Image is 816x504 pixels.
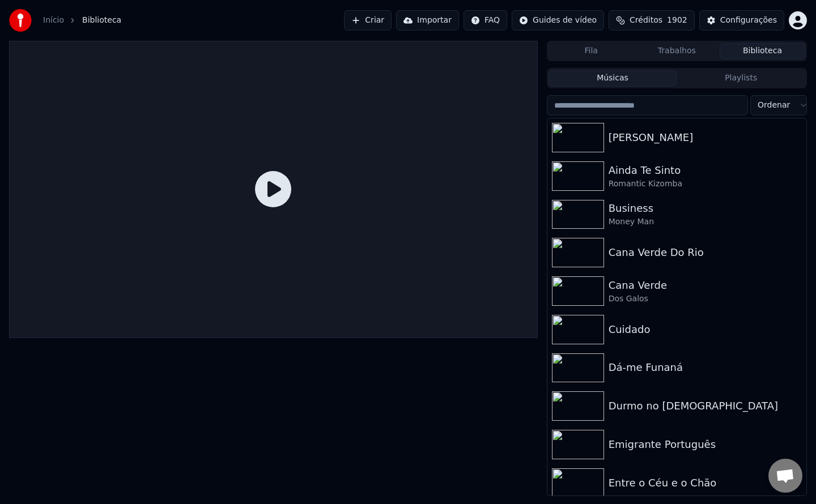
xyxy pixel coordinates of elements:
[609,130,802,146] div: [PERSON_NAME]
[758,100,790,111] span: Ordenar
[609,216,802,228] div: Money Man
[609,322,802,338] div: Cuidado
[634,43,720,59] button: Trabalhos
[512,10,604,31] button: Guides de vídeo
[43,15,64,26] a: Início
[720,43,805,59] button: Biblioteca
[464,10,507,31] button: FAQ
[699,10,784,31] button: Configurações
[344,10,392,31] button: Criar
[43,15,121,26] nav: breadcrumb
[609,293,802,305] div: Dos Galos
[609,178,802,190] div: Romantic Kizomba
[609,475,802,491] div: Entre o Céu e o Chão
[609,398,802,414] div: Durmo no [DEMOGRAPHIC_DATA]
[396,10,459,31] button: Importar
[677,70,805,87] button: Playlists
[549,43,634,59] button: Fila
[609,437,802,452] div: Emigrante Português
[609,360,802,375] div: Dá-me Funaná
[720,15,777,26] div: Configurações
[609,277,802,293] div: Cana Verde
[768,459,802,493] a: Open chat
[609,200,802,216] div: Business
[667,15,687,26] span: 1902
[9,9,32,32] img: youka
[630,15,662,26] span: Créditos
[609,163,802,178] div: Ainda Te Sinto
[609,10,695,31] button: Créditos1902
[609,245,802,260] div: Cana Verde Do Rio
[82,15,121,26] span: Biblioteca
[549,70,677,87] button: Músicas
